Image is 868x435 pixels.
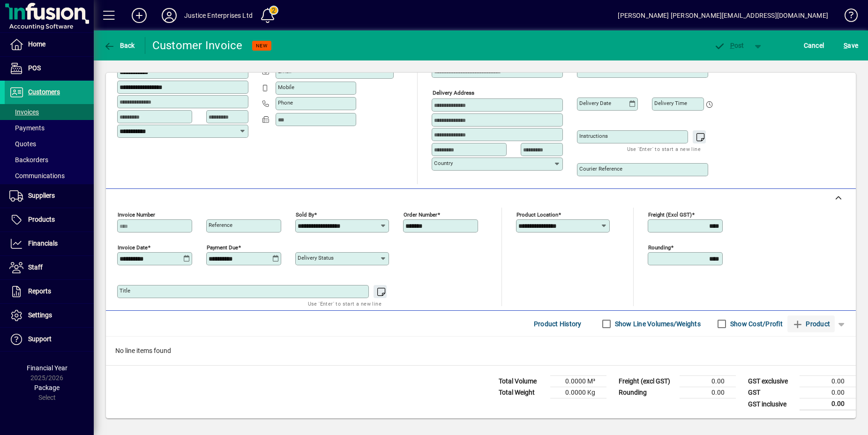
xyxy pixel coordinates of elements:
[34,384,60,391] span: Package
[184,8,253,23] div: Justice Enterprises Ltd
[680,387,736,398] td: 0.00
[614,387,680,398] td: Rounding
[256,43,268,49] span: NEW
[648,211,692,218] mat-label: Freight (excl GST)
[5,280,94,303] a: Reports
[5,232,94,255] a: Financials
[614,376,680,387] td: Freight (excl GST)
[743,387,800,398] td: GST
[28,311,52,319] span: Settings
[709,37,749,54] button: Post
[296,211,314,218] mat-label: Sold by
[743,376,800,387] td: GST exclusive
[152,38,243,53] div: Customer Invoice
[743,398,800,410] td: GST inclusive
[5,152,94,168] a: Backorders
[209,222,232,228] mat-label: Reference
[101,37,137,54] button: Back
[787,315,835,332] button: Product
[278,84,294,90] mat-label: Mobile
[5,304,94,327] a: Settings
[5,120,94,136] a: Payments
[28,287,51,295] span: Reports
[404,211,437,218] mat-label: Order number
[28,40,45,48] span: Home
[5,57,94,80] a: POS
[5,136,94,152] a: Quotes
[106,337,856,365] div: No line items found
[618,8,828,23] div: [PERSON_NAME] [PERSON_NAME][EMAIL_ADDRESS][DOMAIN_NAME]
[804,38,824,53] span: Cancel
[5,328,94,351] a: Support
[730,42,734,49] span: P
[530,315,585,332] button: Product History
[579,133,608,139] mat-label: Instructions
[648,244,671,251] mat-label: Rounding
[800,387,856,398] td: 0.00
[5,184,94,208] a: Suppliers
[5,256,94,279] a: Staff
[28,64,41,72] span: POS
[516,211,558,218] mat-label: Product location
[27,364,67,372] span: Financial Year
[278,99,293,106] mat-label: Phone
[5,208,94,232] a: Products
[680,376,736,387] td: 0.00
[714,42,744,49] span: ost
[534,316,582,331] span: Product History
[494,376,550,387] td: Total Volume
[5,168,94,184] a: Communications
[207,244,238,251] mat-label: Payment due
[120,287,130,294] mat-label: Title
[801,37,827,54] button: Cancel
[28,216,55,223] span: Products
[550,376,606,387] td: 0.0000 M³
[841,37,861,54] button: Save
[627,143,701,154] mat-hint: Use 'Enter' to start a new line
[728,319,783,329] label: Show Cost/Profit
[844,38,858,53] span: ave
[28,240,58,247] span: Financials
[579,165,622,172] mat-label: Courier Reference
[800,398,856,410] td: 0.00
[104,42,135,49] span: Back
[5,104,94,120] a: Invoices
[5,33,94,56] a: Home
[494,387,550,398] td: Total Weight
[9,172,65,180] span: Communications
[28,192,55,199] span: Suppliers
[28,335,52,343] span: Support
[308,298,382,309] mat-hint: Use 'Enter' to start a new line
[298,255,334,261] mat-label: Delivery status
[654,100,687,106] mat-label: Delivery time
[28,263,43,271] span: Staff
[28,88,60,96] span: Customers
[118,211,155,218] mat-label: Invoice number
[9,108,39,116] span: Invoices
[800,376,856,387] td: 0.00
[94,37,145,54] app-page-header-button: Back
[9,140,36,148] span: Quotes
[434,160,453,166] mat-label: Country
[9,156,48,164] span: Backorders
[838,2,856,32] a: Knowledge Base
[550,387,606,398] td: 0.0000 Kg
[613,319,701,329] label: Show Line Volumes/Weights
[579,100,611,106] mat-label: Delivery date
[844,42,847,49] span: S
[9,124,45,132] span: Payments
[118,244,148,251] mat-label: Invoice date
[792,316,830,331] span: Product
[124,7,154,24] button: Add
[154,7,184,24] button: Profile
